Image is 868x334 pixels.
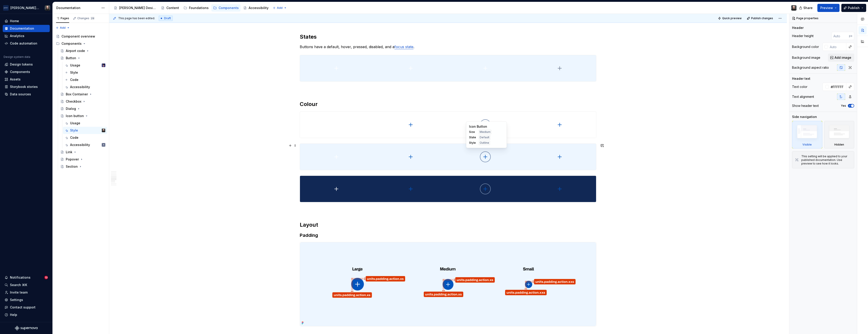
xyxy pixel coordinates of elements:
[3,311,50,318] button: Help
[797,4,816,12] button: Share
[77,16,95,20] div: Changes
[792,94,814,99] div: Text alignment
[300,232,596,238] h3: Padding
[56,16,69,20] div: Pages
[469,124,504,129] div: Icon Button
[118,16,155,20] span: This page has been edited.
[3,5,9,11] img: f0306bc8-3074-41fb-b11c-7d2e8671d5eb.png
[10,305,35,310] div: Contact support
[102,129,105,132] img: Teunis Vorsteveld
[63,62,107,69] a: UsageColin LeBlanc
[90,16,95,20] span: 29
[59,91,107,98] a: Box Container
[211,4,241,12] a: Components
[300,242,596,326] img: 37fa4420-0112-432d-8a49-f39a7566e7d1.png
[722,16,742,20] span: Quick preview
[70,135,78,140] div: Code
[300,221,596,228] h2: Layout
[848,6,860,10] span: Publish
[801,155,851,165] div: This setting will be applied to your published documentation. Use preview to see how it looks.
[841,104,846,108] label: Yes
[59,156,107,163] a: Popover
[3,289,50,296] a: Invite team
[63,120,107,127] a: Usage
[277,6,283,10] span: Add
[3,25,50,32] a: Documentation
[66,49,85,53] div: Airport code
[10,290,28,295] div: Invite team
[4,55,30,59] div: Design system data
[59,148,107,156] a: Link
[792,65,829,70] div: Background aspect ratio
[469,136,476,139] span: State
[745,15,775,21] button: Publish changes
[469,130,476,134] span: Size
[802,143,812,146] div: Visible
[480,141,489,145] span: Outline
[54,33,107,40] a: Component overview
[792,45,819,49] div: Background color
[3,68,50,75] a: Components
[3,91,50,98] a: Data sources
[10,70,30,74] div: Components
[820,6,833,10] span: Preview
[159,4,181,12] a: Content
[66,92,88,96] div: Box Container
[59,98,107,105] a: Checkbox
[66,150,72,154] div: Link
[56,6,99,10] div: Documentation
[841,4,866,12] button: Publish
[480,130,491,134] span: Medium
[61,34,95,39] div: Component overview
[59,163,107,170] a: Section
[10,26,34,31] div: Documentation
[66,164,78,169] div: Section
[792,76,810,81] div: Header text
[61,41,82,46] div: Components
[66,106,76,111] div: Dialog
[112,3,270,12] div: Page tree
[166,6,179,10] div: Content
[44,276,48,279] span: 13
[103,143,104,147] div: A
[70,63,80,68] div: Usage
[792,55,820,60] div: Background image
[791,5,797,11] img: Teunis Vorsteveld
[3,61,50,68] a: Design tokens
[112,4,158,12] a: [PERSON_NAME] Design
[10,85,38,89] div: Storybook stories
[792,85,807,89] div: Text color
[189,6,209,10] div: Foundations
[10,275,31,280] div: Notifications
[10,34,24,38] div: Analytics
[10,62,33,67] div: Design tokens
[70,70,78,75] div: Style
[10,298,23,302] div: Settings
[15,326,38,330] svg: Supernova Logo
[817,4,840,12] button: Preview
[480,136,489,139] span: Default
[717,15,744,21] button: Quick preview
[70,121,80,125] div: Usage
[849,34,852,38] p: px
[792,26,804,30] div: Header
[835,55,851,60] span: Add image
[469,141,476,145] span: Style
[59,54,107,62] a: Button
[54,40,107,47] div: Components
[792,121,822,148] div: Visible
[394,45,413,49] a: focus state
[10,19,19,23] div: Home
[834,143,844,146] div: Hidden
[63,141,107,148] a: AccessibilityA
[10,313,17,317] div: Help
[3,32,50,40] a: Analytics
[70,85,90,89] div: Accessibility
[300,101,596,108] h2: Colour
[3,17,50,25] a: Home
[66,114,84,118] div: Icon button
[824,121,854,148] div: Hidden
[751,16,773,20] span: Publish changes
[241,4,270,12] a: Accessibility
